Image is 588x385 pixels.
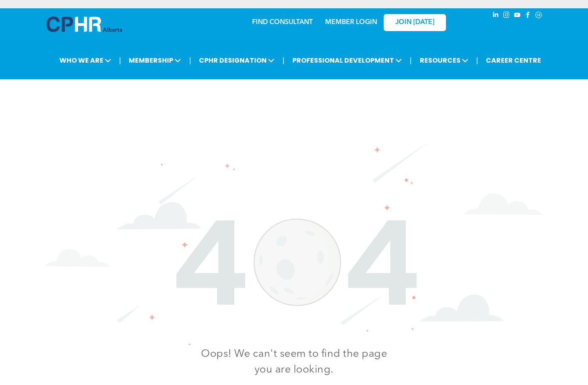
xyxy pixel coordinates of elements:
li: | [410,52,412,69]
li: | [282,52,284,69]
a: youtube [512,10,522,22]
img: A blue and white logo for cp alberta [47,17,122,32]
span: CPHR DESIGNATION [196,53,277,68]
span: PROFESSIONAL DEVELOPMENT [290,53,404,68]
a: FIND CONSULTANT [252,19,313,26]
a: instagram [502,10,511,22]
a: CAREER CENTRE [483,53,544,68]
a: Social network [534,10,543,22]
span: Oops! We can't seem to find the page you are looking. [201,349,387,375]
li: | [476,52,478,69]
a: linkedin [491,10,500,22]
span: MEMBERSHIP [126,53,184,68]
li: | [119,52,121,69]
a: MEMBER LOGIN [325,19,377,26]
span: WHO WE ARE [57,53,114,68]
span: RESOURCES [417,53,471,68]
span: JOIN [DATE] [395,19,434,27]
li: | [189,52,191,69]
a: JOIN [DATE] [384,14,446,31]
img: The number 404 is surrounded by clouds and stars on a white background. [45,141,543,346]
a: facebook [523,10,532,22]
